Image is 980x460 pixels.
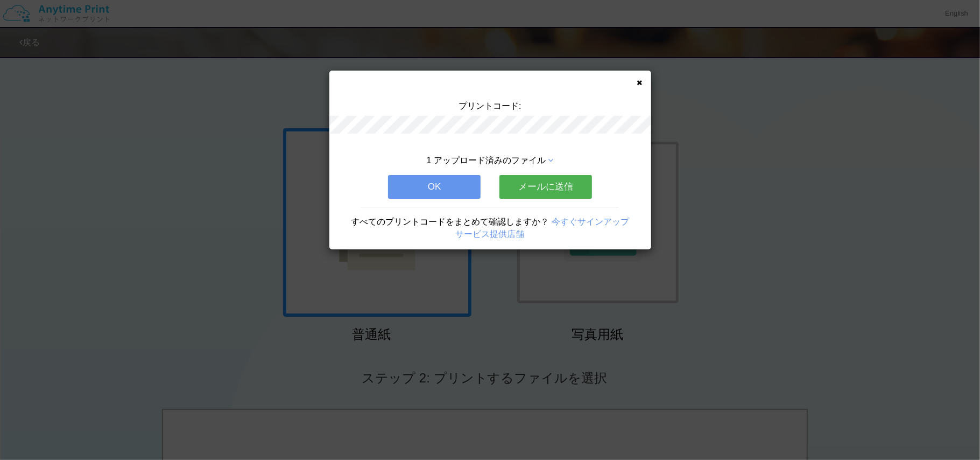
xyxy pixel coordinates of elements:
[456,229,525,239] a: サービス提供店舗
[499,175,592,199] button: メールに送信
[351,217,549,226] span: すべてのプリントコードをまとめて確認しますか？
[459,101,521,110] span: プリントコード:
[552,217,629,226] a: 今すぐサインアップ
[388,175,481,199] button: OK
[427,156,546,165] span: 1 アップロード済みのファイル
